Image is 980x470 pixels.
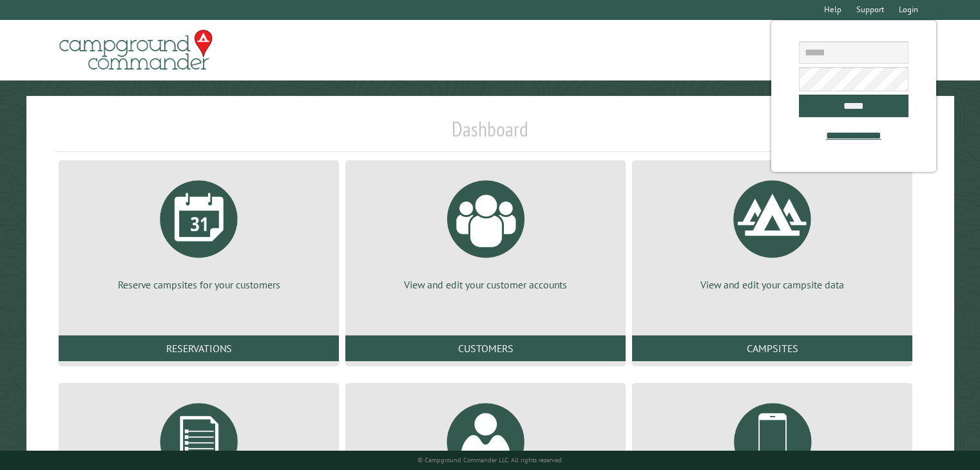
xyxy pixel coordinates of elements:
[345,335,626,361] a: Customers
[361,171,610,292] a: View and edit your customer accounts
[74,171,323,292] a: Reserve campsites for your customers
[74,277,323,292] p: Reserve campsites for your customers
[648,171,897,292] a: View and edit your campsite data
[418,456,563,464] small: © Campground Commander LLC. All rights reserved.
[55,117,925,152] h1: Dashboard
[361,277,610,292] p: View and edit your customer accounts
[632,335,912,361] a: Campsites
[59,335,339,361] a: Reservations
[55,25,216,75] img: Campground Commander
[648,277,897,292] p: View and edit your campsite data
